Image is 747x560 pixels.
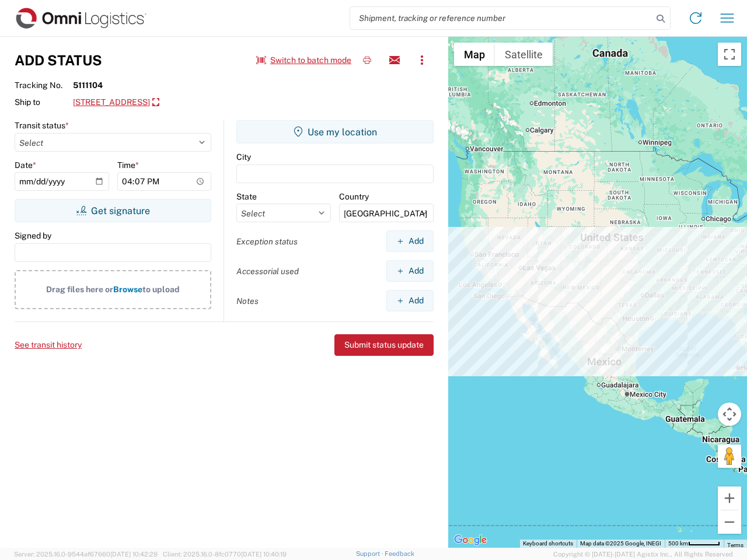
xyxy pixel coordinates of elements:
button: Add [386,230,434,252]
button: Map camera controls [718,402,741,426]
a: Terms [727,542,743,548]
button: Submit status update [334,334,434,356]
label: Transit status [15,120,69,131]
label: Country [339,191,369,202]
button: Zoom out [718,510,741,534]
span: Client: 2025.16.0-8fc0770 [163,551,287,558]
strong: 5111104 [73,80,103,90]
button: Show street map [454,43,495,66]
button: Switch to batch mode [256,51,351,70]
span: Ship to [15,97,73,107]
span: Server: 2025.16.0-9544af67660 [14,551,158,558]
label: Notes [236,296,259,306]
span: Map data ©2025 Google, INEGI [580,540,661,547]
span: Drag files here or [46,285,113,294]
button: Add [386,260,434,282]
button: Drag Pegman onto the map to open Street View [718,444,741,468]
label: Signed by [15,230,51,241]
button: Keyboard shortcuts [523,540,573,548]
span: 500 km [668,540,688,547]
input: Shipment, tracking or reference number [350,7,652,29]
button: Add [386,290,434,311]
a: Feedback [385,550,414,557]
label: State [236,191,257,202]
h3: Add Status [15,52,102,69]
a: [STREET_ADDRESS] [73,93,159,113]
button: Zoom in [718,487,741,510]
button: Use my location [236,120,434,143]
a: Open this area in Google Maps (opens a new window) [451,533,490,548]
label: Accessorial used [236,266,299,276]
span: to upload [142,285,180,294]
span: Copyright © [DATE]-[DATE] Agistix Inc., All Rights Reserved [553,549,733,559]
label: Date [15,160,36,170]
button: See transit history [15,335,82,355]
button: Toggle fullscreen view [718,43,741,66]
label: Time [117,160,139,170]
button: Show satellite imagery [495,43,553,66]
button: Map Scale: 500 km per 51 pixels [665,540,724,548]
span: [DATE] 10:40:19 [241,551,287,558]
button: Get signature [15,199,211,222]
span: [DATE] 10:42:29 [110,551,158,558]
label: Exception status [236,236,298,247]
a: Support [356,550,385,557]
span: Browse [113,285,142,294]
img: Google [451,533,490,548]
span: Tracking No. [15,80,73,90]
label: City [236,152,251,162]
